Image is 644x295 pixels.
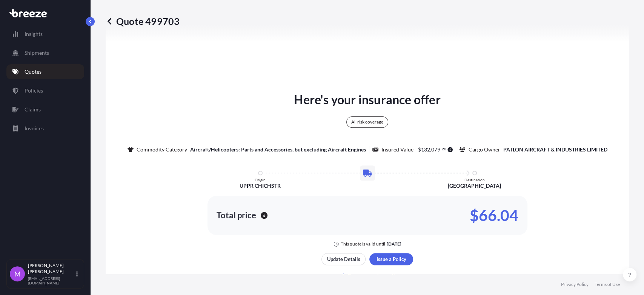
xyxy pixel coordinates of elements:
p: Quote 499703 [106,15,180,27]
p: Issue a Policy [377,255,406,263]
p: Destination [464,178,485,182]
p: Claims [25,106,41,113]
a: Invoices [6,121,84,136]
div: All risk coverage [346,116,388,128]
a: Shipments [6,45,84,60]
p: [GEOGRAPHIC_DATA] [448,182,501,190]
button: Share quote via email [321,270,413,282]
p: PATLON AIRCRAFT & INDUSTRIES LIMITED [503,146,607,153]
p: Shipments [25,49,49,57]
span: 132 [421,147,430,152]
span: 079 [431,147,440,152]
p: [EMAIL_ADDRESS][DOMAIN_NAME] [28,276,75,285]
p: Update Details [327,255,360,263]
a: Insights [6,26,84,42]
p: Cargo Owner [468,146,500,153]
p: UPPR CHICHSTR [240,182,281,190]
a: Claims [6,102,84,117]
span: M [14,270,21,278]
p: Insights [25,30,43,38]
p: Commodity Category [137,146,187,153]
p: Origin [255,178,266,182]
span: . [441,148,441,150]
a: Quotes [6,64,84,79]
p: Insured Value [381,146,413,153]
p: [DATE] [387,241,401,247]
p: Aircraft/Helicopters: Parts and Accessories, but excluding Aircraft Engines [190,146,366,153]
p: Here's your insurance offer [294,91,440,109]
p: Total price [217,212,256,219]
p: This quote is valid until [341,241,385,247]
span: , [430,147,431,152]
button: Update Details [321,253,366,265]
span: 20 [441,148,446,150]
p: Policies [25,87,43,94]
p: $66.04 [470,209,518,221]
p: Quotes [25,68,41,76]
a: Policies [6,83,84,98]
p: [PERSON_NAME] [PERSON_NAME] [28,263,75,275]
p: Invoices [25,125,44,132]
button: Issue a Policy [369,253,413,265]
a: Privacy Policy [561,281,589,287]
p: Share quote via email [347,272,395,280]
a: Terms of Use [595,281,620,287]
span: $ [418,147,421,152]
